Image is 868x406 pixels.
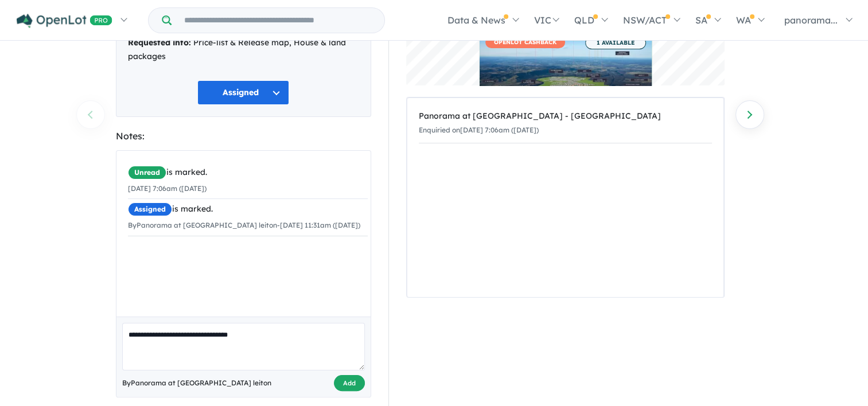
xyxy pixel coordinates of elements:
a: Panorama at [GEOGRAPHIC_DATA] - [GEOGRAPHIC_DATA]Enquiried on[DATE] 7:06am ([DATE]) [419,104,712,143]
button: Add [334,375,365,392]
strong: Requested info: [128,37,191,48]
small: Enquiried on [DATE] 7:06am ([DATE]) [419,126,539,134]
div: Panorama at [GEOGRAPHIC_DATA] - [GEOGRAPHIC_DATA] [419,110,712,123]
div: is marked. [128,202,368,216]
a: OPENLOT CASHBACK 1 AVAILABLE [480,30,652,116]
button: Assigned [197,80,289,105]
div: Notes: [116,128,371,144]
img: Openlot PRO Logo White [17,14,112,28]
span: Unread [128,166,166,179]
small: By Panorama at [GEOGRAPHIC_DATA] leiton - [DATE] 11:31am ([DATE]) [128,221,360,229]
div: Price-list & Release map, House & land packages [128,36,359,64]
small: [DATE] 7:06am ([DATE]) [128,184,207,193]
span: 1 AVAILABLE [585,36,646,49]
span: By Panorama at [GEOGRAPHIC_DATA] leiton [122,377,271,389]
div: is marked. [128,166,368,179]
span: Assigned [128,202,172,216]
span: panorama... [784,14,838,26]
input: Try estate name, suburb, builder or developer [174,8,382,33]
span: OPENLOT CASHBACK [485,36,565,48]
